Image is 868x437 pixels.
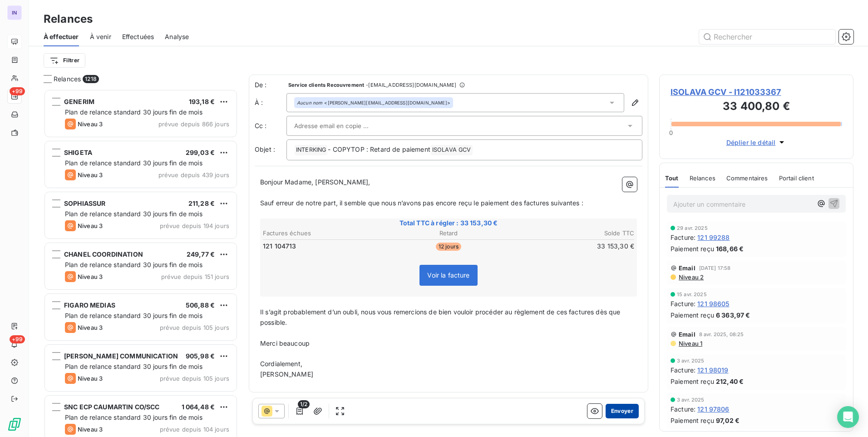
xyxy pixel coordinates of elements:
[716,310,750,320] span: 6 363,97 €
[64,98,94,105] span: GENERIM
[511,228,635,238] th: Solde TTC
[10,335,25,343] span: +99
[78,426,103,433] span: Niveau 3
[699,265,731,271] span: [DATE] 17:58
[665,174,679,182] span: Tout
[160,324,229,331] span: prévue depuis 105 jours
[297,99,450,106] div: <[PERSON_NAME][EMAIL_ADDRESS][DOMAIN_NAME]>
[288,82,364,88] span: Service clients Recouvrement
[716,416,740,425] span: 97,02 €
[78,375,103,382] span: Niveau 3
[837,406,859,428] div: Open Intercom Messenger
[160,222,229,229] span: prévue depuis 194 jours
[436,243,461,251] span: 12 jours
[44,32,79,41] span: À effectuer
[186,149,215,156] span: 299,03 €
[186,352,215,360] span: 905,98 €
[65,159,202,167] span: Plan de relance standard 30 jours fin de mois
[78,273,103,280] span: Niveau 3
[260,199,583,207] span: Sauf erreur de notre part, il semble que nous n’avons pas encore reçu le paiement des factures su...
[64,301,115,309] span: FIGARO MEDIAS
[10,87,25,95] span: +99
[7,417,22,432] img: Logo LeanPay
[294,119,392,133] input: Adresse email en copie ...
[7,89,21,104] a: +99
[779,174,814,182] span: Portail client
[677,358,705,363] span: 3 avr. 2025
[64,149,92,156] span: SHIGETA
[64,250,143,258] span: CHANEL COORDINATION
[671,416,714,425] span: Paiement reçu
[328,145,430,153] span: - COPYTOP : Retard de paiement
[697,233,730,242] span: 121 99288
[260,339,310,347] span: Merci beaucoup
[671,310,714,320] span: Paiement reçu
[7,5,22,20] div: IN
[44,89,238,437] div: grid
[182,403,215,411] span: 1 064,48 €
[44,11,93,27] h3: Relances
[260,360,302,367] span: Cordialement,
[78,171,103,179] span: Niveau 3
[671,365,695,375] span: Facture :
[678,273,704,281] span: Niveau 2
[678,340,702,347] span: Niveau 1
[260,308,622,326] span: Il s’agit probablement d’un oubli, nous vous remercions de bien vouloir procéder au règlement de ...
[189,98,215,105] span: 193,18 €
[295,145,327,155] span: INTERKING
[160,426,229,433] span: prévue depuis 104 jours
[255,145,275,153] span: Objet :
[431,145,473,155] span: ISOLAVA GCV
[65,210,202,218] span: Plan de relance standard 30 jours fin de mois
[158,120,229,128] span: prévue depuis 866 jours
[297,99,322,106] em: Aucun nom
[90,32,111,41] span: À venir
[83,75,99,83] span: 1218
[671,299,695,308] span: Facture :
[671,404,695,414] span: Facture :
[677,397,705,402] span: 3 avr. 2025
[699,332,744,337] span: 8 avr. 2025, 08:25
[64,403,160,411] span: SNC ECP CAUMARTIN CO/SCC
[679,264,695,272] span: Email
[671,377,714,386] span: Paiement reçu
[64,352,178,360] span: [PERSON_NAME] COMMUNICATION
[671,86,842,98] span: ISOLAVA GCV - I121033367
[65,312,202,319] span: Plan de relance standard 30 jours fin de mois
[158,171,229,179] span: prévue depuis 439 jours
[669,129,673,136] span: 0
[511,241,635,251] td: 33 153,30 €
[716,377,744,386] span: 212,40 €
[671,98,842,116] h3: 33 400,80 €
[262,228,386,238] th: Factures échues
[187,250,215,258] span: 249,77 €
[716,244,744,253] span: 168,66 €
[78,120,103,128] span: Niveau 3
[78,324,103,331] span: Niveau 3
[671,233,695,242] span: Facture :
[255,121,286,130] label: Cc :
[677,225,708,231] span: 29 avr. 2025
[54,74,81,84] span: Relances
[160,375,229,382] span: prévue depuis 105 jours
[122,32,154,41] span: Effectuées
[699,30,835,44] input: Rechercher
[677,292,707,297] span: 15 avr. 2025
[261,218,636,228] span: Total TTC à régler : 33 153,30 €
[679,331,695,338] span: Email
[387,228,510,238] th: Retard
[255,98,286,107] label: À :
[165,32,189,41] span: Analyse
[366,82,456,88] span: - [EMAIL_ADDRESS][DOMAIN_NAME]
[65,108,202,116] span: Plan de relance standard 30 jours fin de mois
[427,271,469,279] span: Voir la facture
[186,301,215,309] span: 506,88 €
[690,174,715,182] span: Relances
[697,299,729,308] span: 121 98605
[726,138,776,147] span: Déplier le détail
[726,174,768,182] span: Commentaires
[65,413,202,421] span: Plan de relance standard 30 jours fin de mois
[260,178,370,186] span: Bonjour Madame, [PERSON_NAME],
[298,400,310,408] span: 1/2
[697,404,729,414] span: 121 97806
